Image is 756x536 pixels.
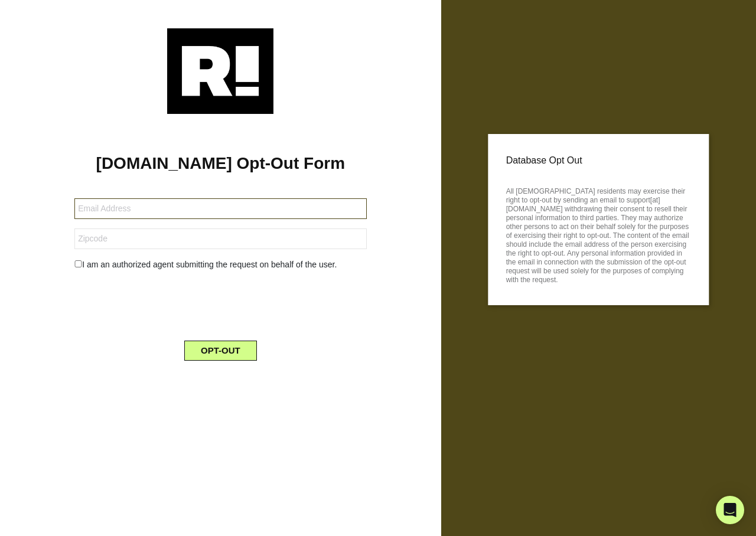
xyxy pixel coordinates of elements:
button: OPT-OUT [184,341,257,361]
h1: [DOMAIN_NAME] Opt-Out Form [18,153,423,174]
input: Zipcode [74,228,366,249]
input: Email Address [74,198,366,219]
img: Retention.com [167,28,273,114]
p: Database Opt Out [506,152,691,169]
iframe: reCAPTCHA [131,280,310,326]
p: All [DEMOGRAPHIC_DATA] residents may exercise their right to opt-out by sending an email to suppo... [506,184,691,285]
div: Open Intercom Messenger [716,496,744,524]
div: I am an authorized agent submitting the request on behalf of the user. [66,259,375,271]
